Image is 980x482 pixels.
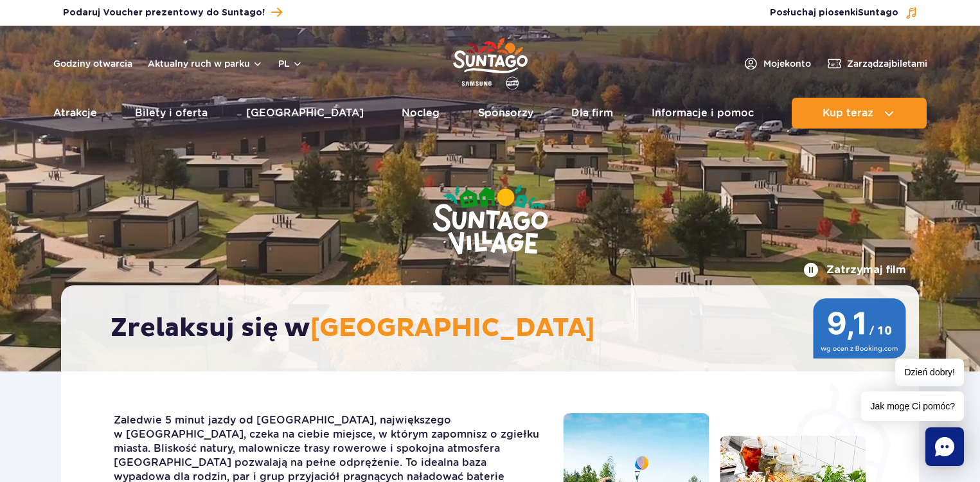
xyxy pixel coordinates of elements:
a: Sponsorzy [478,98,533,129]
span: Kup teraz [823,107,873,119]
a: Nocleg [402,98,440,129]
button: Posłuchaj piosenkiSuntago [770,6,918,19]
button: Aktualny ruch w parku [148,58,263,69]
button: Zatrzymaj film [803,262,906,278]
a: Zarządzajbiletami [826,56,927,71]
a: Mojekonto [743,56,811,71]
a: Park of Poland [453,32,528,91]
span: Suntago [858,8,898,17]
a: [GEOGRAPHIC_DATA] [246,98,364,129]
span: Zarządzaj biletami [847,57,927,70]
h2: Zrelaksuj się w [111,312,882,344]
a: Bilety i oferta [135,98,208,129]
span: Moje konto [763,57,811,70]
img: Suntago Village [381,135,600,307]
a: Podaruj Voucher prezentowy do Suntago! [63,4,282,21]
span: [GEOGRAPHIC_DATA] [310,312,595,344]
span: Podaruj Voucher prezentowy do Suntago! [63,6,265,19]
img: 9,1/10 wg ocen z Booking.com [813,298,906,359]
span: Dzień dobry! [895,359,964,386]
a: Informacje i pomoc [652,98,754,129]
span: Posłuchaj piosenki [770,6,898,19]
button: pl [278,57,303,70]
a: Godziny otwarcia [53,57,132,70]
div: Chat [925,427,964,466]
button: Kup teraz [792,98,927,129]
span: Jak mogę Ci pomóc? [861,391,964,421]
a: Dla firm [571,98,613,129]
a: Atrakcje [53,98,97,129]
